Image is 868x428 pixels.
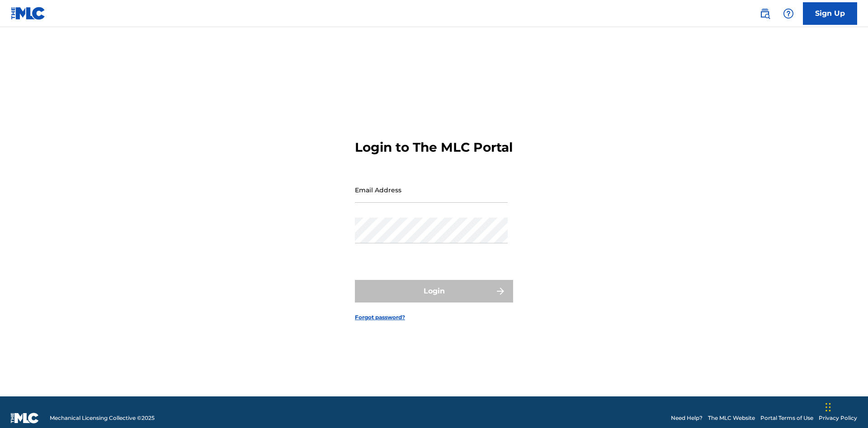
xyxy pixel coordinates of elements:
iframe: Chat Widget [823,385,868,428]
a: The MLC Website [708,414,755,422]
span: Mechanical Licensing Collective © 2025 [50,414,155,422]
img: MLC Logo [11,7,46,20]
a: Forgot password? [355,313,405,321]
div: Drag [826,394,831,421]
a: Portal Terms of Use [760,414,813,422]
a: Sign Up [803,2,857,25]
a: Public Search [756,5,774,23]
h3: Login to The MLC Portal [355,140,513,155]
div: Help [779,5,797,23]
a: Privacy Policy [819,414,857,422]
img: logo [11,413,39,423]
img: help [783,8,794,19]
a: Need Help? [671,414,703,422]
img: search [759,8,770,19]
